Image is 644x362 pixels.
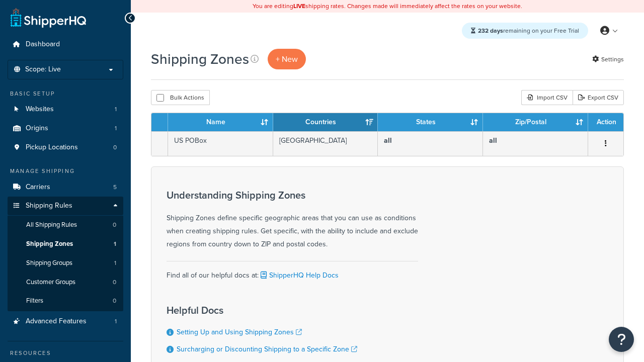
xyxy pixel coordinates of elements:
[26,143,78,152] span: Pickup Locations
[384,135,392,146] b: all
[259,270,339,281] a: ShipperHQ Help Docs
[8,119,123,138] a: Origins 1
[167,190,418,251] div: Shipping Zones define specific geographic areas that you can use as conditions when creating ship...
[168,131,273,156] td: US POBox
[8,273,123,292] a: Customer Groups 0
[26,278,75,287] span: Customer Groups
[8,349,123,357] div: Resources
[26,202,72,210] span: Shipping Rules
[8,312,123,331] a: Advanced Features 1
[177,327,302,337] a: Setting Up and Using Shipping Zones
[167,261,418,282] div: Find all of our helpful docs at:
[8,100,123,119] li: Websites
[26,240,73,248] span: Shipping Zones
[25,65,61,74] span: Scope: Live
[26,221,77,229] span: All Shipping Rules
[8,178,123,197] a: Carriers 5
[26,124,48,133] span: Origins
[151,90,210,105] button: Bulk Actions
[8,197,123,311] li: Shipping Rules
[167,305,357,316] h3: Helpful Docs
[8,216,123,234] a: All Shipping Rules 0
[8,119,123,138] li: Origins
[273,113,378,131] th: Countries: activate to sort column ascending
[8,254,123,273] li: Shipping Groups
[168,113,273,131] th: Name: activate to sort column ascending
[114,259,116,267] span: 1
[113,278,116,287] span: 0
[167,190,418,201] h3: Understanding Shipping Zones
[26,183,50,192] span: Carriers
[489,135,497,146] b: all
[113,143,117,152] span: 0
[273,131,378,156] td: [GEOGRAPHIC_DATA]
[268,49,306,69] a: + New
[462,23,588,39] div: remaining on your Free Trial
[8,235,123,253] li: Shipping Zones
[177,344,357,354] a: Surcharging or Discounting Shipping to a Specific Zone
[8,216,123,234] li: All Shipping Rules
[26,317,87,326] span: Advanced Features
[8,197,123,215] a: Shipping Rules
[113,297,116,305] span: 0
[609,327,634,352] button: Open Resource Center
[8,100,123,119] a: Websites 1
[521,90,573,105] div: Import CSV
[26,105,54,114] span: Websites
[26,297,43,305] span: Filters
[573,90,624,105] a: Export CSV
[8,138,123,157] li: Pickup Locations
[26,40,60,49] span: Dashboard
[8,235,123,253] a: Shipping Zones 1
[8,273,123,292] li: Customer Groups
[378,113,483,131] th: States: activate to sort column ascending
[115,105,117,114] span: 1
[115,317,117,326] span: 1
[115,124,117,133] span: 1
[8,312,123,331] li: Advanced Features
[151,49,249,69] h1: Shipping Zones
[26,259,72,267] span: Shipping Groups
[8,292,123,310] a: Filters 0
[8,35,123,54] a: Dashboard
[8,138,123,157] a: Pickup Locations 0
[8,89,123,98] div: Basic Setup
[276,53,298,65] span: + New
[8,254,123,273] a: Shipping Groups 1
[8,292,123,310] li: Filters
[293,2,305,11] b: LIVE
[114,240,116,248] span: 1
[11,8,86,28] a: ShipperHQ Home
[8,178,123,197] li: Carriers
[8,167,123,175] div: Manage Shipping
[113,221,116,229] span: 0
[592,52,624,66] a: Settings
[113,183,117,192] span: 5
[483,113,588,131] th: Zip/Postal: activate to sort column ascending
[588,113,623,131] th: Action
[478,26,503,35] strong: 232 days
